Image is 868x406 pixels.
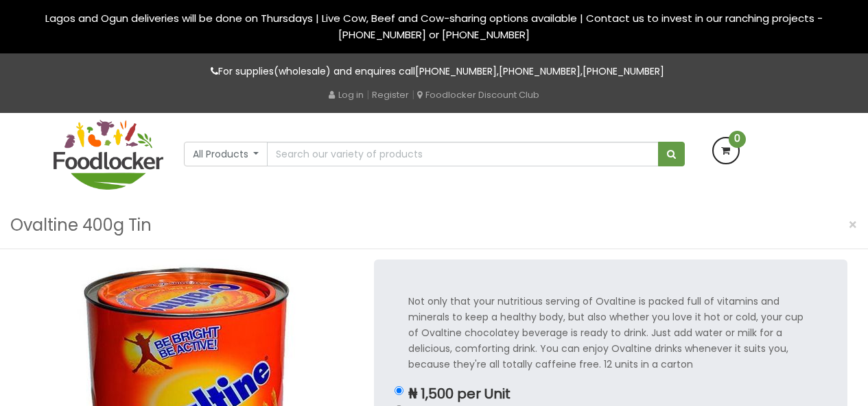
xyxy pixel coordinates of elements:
span: × [848,215,858,235]
h3: Ovaltine 400g Tin [10,212,152,238]
span: 0 [729,131,746,148]
input: Search our variety of products [267,142,658,166]
a: [PHONE_NUMBER] [583,64,664,78]
a: Foodlocker Discount Club [417,88,539,101]
button: All Products [184,142,268,166]
p: ₦ 1,500 per Unit [408,386,813,402]
a: [PHONE_NUMBER] [499,64,580,78]
button: Close [841,211,865,239]
input: ₦ 1,500 per Unit [395,386,403,395]
span: | [366,88,369,101]
a: Register [372,88,409,101]
span: | [412,88,414,101]
p: Not only that your nutritious serving of Ovaltine is packed full of vitamins and minerals to keep... [408,294,813,372]
img: FoodLocker [54,120,163,190]
a: Log in [329,88,364,101]
p: For supplies(wholesale) and enquires call , , [54,64,815,79]
a: [PHONE_NUMBER] [415,64,497,78]
span: Lagos and Ogun deliveries will be done on Thursdays | Live Cow, Beef and Cow-sharing options avai... [45,11,823,42]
